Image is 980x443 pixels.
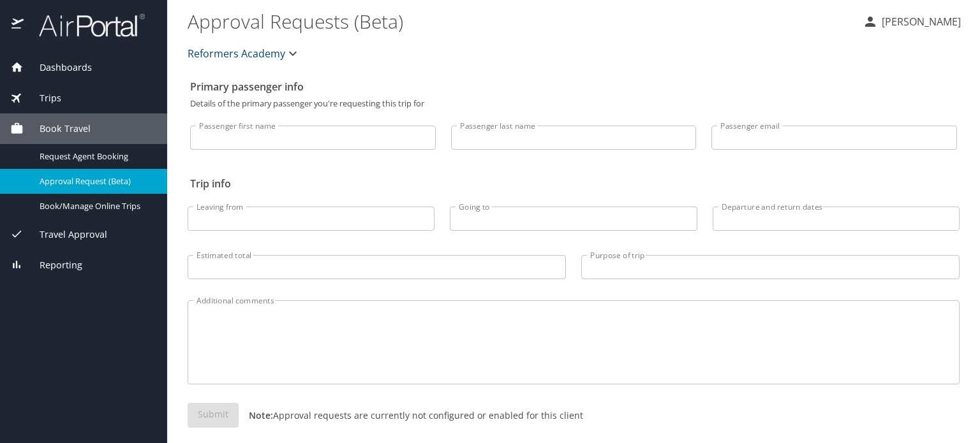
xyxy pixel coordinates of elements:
[190,99,957,108] p: Details of the primary passenger you're requesting this trip for
[24,91,61,105] span: Trips
[188,45,285,62] span: Reformers Academy
[11,13,25,38] img: icon-airportal.png
[190,76,957,97] h2: Primary passenger info
[40,175,152,187] span: Approval Request (Beta)
[25,13,145,38] img: airportal-logo.png
[40,150,152,163] span: Request Agent Booking
[24,258,82,272] span: Reporting
[182,41,306,66] button: Reformers Academy
[24,61,92,75] span: Dashboards
[24,122,91,136] span: Book Travel
[24,228,107,242] span: Travel Approval
[188,1,852,41] h1: Approval Requests (Beta)
[249,409,273,421] strong: Note:
[239,409,583,422] p: Approval requests are currently not configured or enabled for this client
[190,173,957,194] h2: Trip info
[857,10,966,33] button: [PERSON_NAME]
[878,14,961,29] p: [PERSON_NAME]
[40,200,152,212] span: Book/Manage Online Trips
